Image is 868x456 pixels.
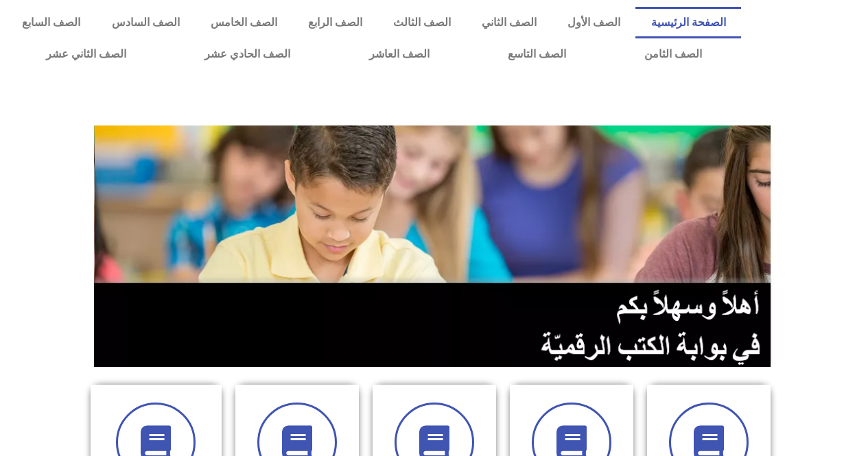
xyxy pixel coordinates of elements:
a: الصف العاشر [330,38,469,70]
a: الصف الأول [552,7,635,38]
a: الصف السابع [7,7,96,38]
a: الصف السادس [96,7,195,38]
a: الصف الثالث [377,7,466,38]
a: الصف الخامس [195,7,292,38]
a: الصف الحادي عشر [165,38,329,70]
a: الصف الثاني عشر [7,38,165,70]
a: الصف التاسع [469,38,605,70]
a: الصفحة الرئيسية [635,7,741,38]
a: الصف الثاني [466,7,552,38]
a: الصف الرابع [292,7,377,38]
a: الصف الثامن [605,38,741,70]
